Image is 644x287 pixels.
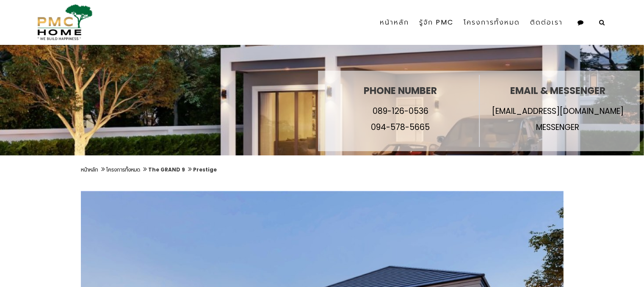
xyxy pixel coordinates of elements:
[414,8,459,37] a: รู้จัก PMC
[492,105,623,117] a: [EMAIL_ADDRESS][DOMAIN_NAME]
[193,166,217,173] a: Prestige
[106,166,140,173] a: โครงการทั้งหมด
[81,166,98,173] a: หน้าหลัก
[459,8,525,37] a: โครงการทั้งหมด
[34,4,93,40] img: pmc-logo
[375,8,414,37] a: หน้าหลัก
[148,166,185,173] a: The GRAND 9
[371,121,430,133] a: 094-578-5665
[525,8,568,37] a: ติดต่อเรา
[492,86,623,96] h2: Email & Messenger
[373,105,428,117] a: 089-126-0536
[536,121,579,133] a: Messenger
[364,86,437,96] h2: Phone Number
